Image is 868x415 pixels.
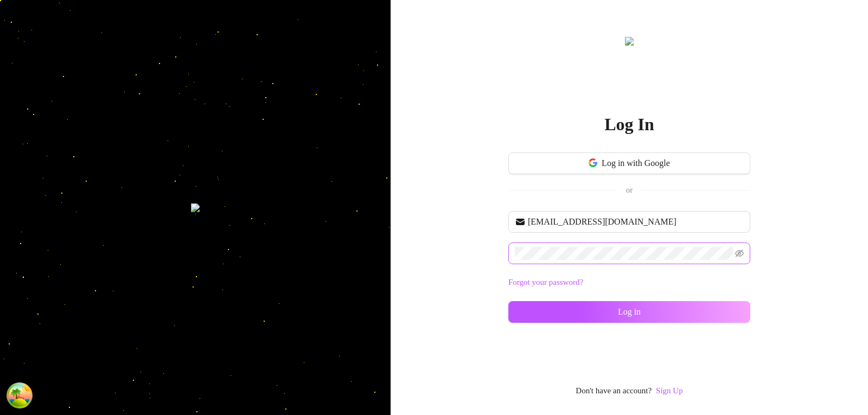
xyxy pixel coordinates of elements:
button: Log in with Google [508,152,750,174]
a: Forgot your password? [508,276,750,289]
a: Sign Up [656,386,683,395]
span: Don't have an account? [576,385,652,398]
a: Sign Up [656,385,683,398]
img: logo.svg [625,37,634,46]
span: Log in [618,307,641,317]
span: or [626,186,633,194]
button: Open Tanstack query devtools [9,385,30,406]
span: eye-invisible [735,249,744,258]
a: Forgot your password? [508,278,583,286]
h2: Log In [604,113,654,136]
span: Log in with Google [602,158,670,168]
input: Your email [528,215,744,228]
img: login-background.png [191,203,200,212]
button: Log in [508,301,750,323]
